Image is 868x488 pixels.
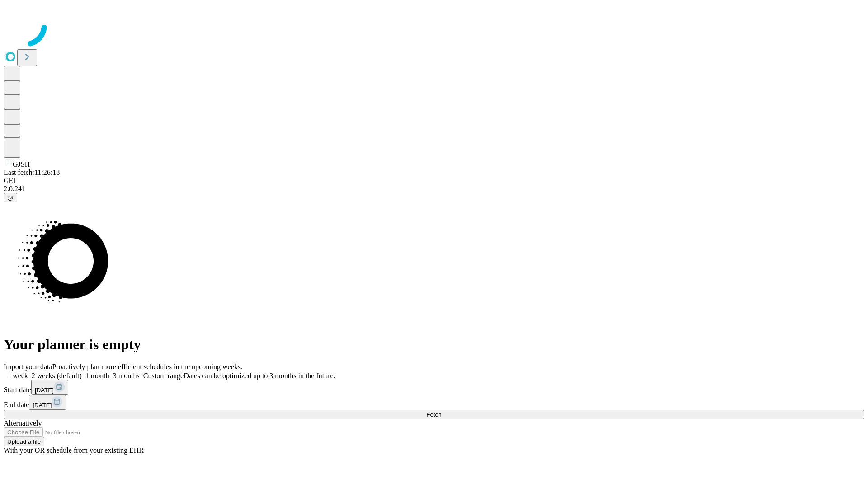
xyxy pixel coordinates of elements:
[13,160,30,168] span: GJSH
[4,185,864,193] div: 2.0.241
[35,387,54,394] span: [DATE]
[7,372,28,380] span: 1 week
[4,336,864,353] h1: Your planner is empty
[113,372,140,380] span: 3 months
[32,372,82,380] span: 2 weeks (default)
[4,169,60,176] span: Last fetch: 11:26:18
[7,194,14,201] span: @
[143,372,184,380] span: Custom range
[4,419,42,427] span: Alternatively
[4,437,44,446] button: Upload a file
[85,372,109,380] span: 1 month
[31,380,68,395] button: [DATE]
[426,411,441,418] span: Fetch
[52,363,242,371] span: Proactively plan more efficient schedules in the upcoming weeks.
[4,446,144,454] span: With your OR schedule from your existing EHR
[29,395,66,410] button: [DATE]
[4,395,864,410] div: End date
[4,177,864,185] div: GEI
[184,372,335,380] span: Dates can be optimized up to 3 months in the future.
[4,363,52,371] span: Import your data
[4,193,17,202] button: @
[4,410,864,419] button: Fetch
[4,380,864,395] div: Start date
[33,402,52,408] span: [DATE]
